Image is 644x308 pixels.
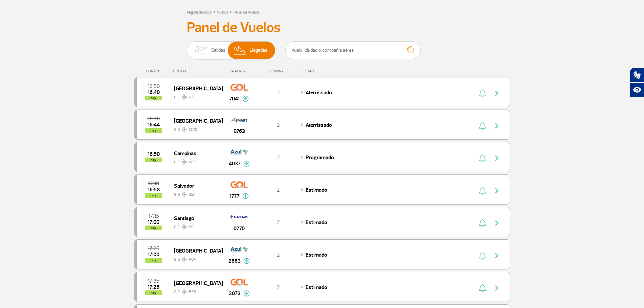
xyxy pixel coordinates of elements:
span: 0763 [234,127,245,135]
img: sino-painel-voo.svg [479,154,486,162]
div: HORÁRIO [136,69,173,73]
img: destiny_airplane.svg [182,289,187,294]
span: MVD [189,127,198,133]
span: hoy [145,158,162,162]
span: 2025-09-24 16:50:00 [148,84,160,89]
span: GIG [174,188,217,198]
span: hoy [145,128,162,133]
span: Aterrissado [306,122,332,128]
span: 2025-09-24 17:15:00 [148,214,159,218]
span: hoy [145,193,162,198]
span: 1777 [229,192,240,200]
img: seta-direita-painel-voo.svg [493,122,501,130]
a: Panel de Vuelos [234,10,259,15]
span: 2 [277,252,280,258]
span: Estimado [306,284,327,291]
img: seta-direita-painel-voo.svg [493,284,501,292]
span: 2025-09-24 16:58:00 [148,187,160,192]
span: 2 [277,122,280,128]
img: seta-direita-painel-voo.svg [493,89,501,97]
button: Abrir recursos assistivos. [630,82,644,97]
img: destiny_airplane.svg [182,224,187,230]
span: SSA [189,192,196,198]
span: [GEOGRAPHIC_DATA] [174,116,217,125]
span: 0770 [234,224,245,233]
span: GIG [174,285,217,295]
div: Plugin de acessibilidade da Hand Talk. [630,68,644,97]
span: Aterrissado [306,89,332,96]
span: [GEOGRAPHIC_DATA] [174,84,217,93]
img: slider-desembarque [230,42,250,59]
img: seta-direita-painel-voo.svg [493,187,501,195]
span: Llegadas [250,42,267,59]
span: 2025-09-24 17:35:00 [148,279,159,283]
span: 2 [277,187,280,193]
span: Santiago [174,214,217,222]
span: Campinas [174,149,217,158]
span: 4037 [229,160,241,168]
span: SCL [189,224,196,230]
div: ORIGEM [173,69,222,73]
span: Programado [306,154,334,161]
span: BSB [189,289,196,295]
span: GIG [174,123,217,133]
img: mais-info-painel-voo.svg [243,161,250,167]
img: sino-painel-voo.svg [479,89,486,97]
img: destiny_airplane.svg [182,192,187,197]
span: hoy [145,96,162,100]
img: sino-painel-voo.svg [479,187,486,195]
img: sino-painel-voo.svg [479,219,486,227]
span: Estimado [306,187,327,193]
a: > [213,8,216,16]
span: 2025-09-24 17:00:00 [148,220,159,224]
img: mais-info-painel-voo.svg [243,258,250,264]
span: 2025-09-24 16:40:00 [148,90,160,95]
img: destiny_airplane.svg [182,127,187,132]
span: 2 [277,154,280,161]
span: GIG [174,220,217,230]
a: > [230,8,232,16]
span: 2025-09-24 17:10:00 [148,181,159,186]
button: Abrir tradutor de língua de sinais. [630,68,644,82]
img: seta-direita-painel-voo.svg [493,252,501,260]
span: 2072 [229,289,241,298]
div: ESTADO [300,69,355,73]
span: 2 [277,284,280,291]
span: EZE [189,94,196,100]
img: mais-info-painel-voo.svg [242,193,249,199]
img: seta-direita-painel-voo.svg [493,154,501,162]
img: sino-painel-voo.svg [479,122,486,130]
img: sino-painel-voo.svg [479,252,486,260]
span: 2025-09-24 17:00:00 [148,252,159,257]
span: Estimado [306,252,327,258]
span: 2025-09-24 16:40:00 [148,116,160,121]
span: GIG [174,91,217,100]
span: hoy [145,290,162,295]
span: 7041 [229,95,240,103]
span: [GEOGRAPHIC_DATA] [174,279,217,287]
img: seta-direita-painel-voo.svg [493,219,501,227]
span: [GEOGRAPHIC_DATA] [174,246,217,255]
h3: Panel de Vuelos [187,19,458,36]
span: 2663 [228,257,241,265]
span: Estimado [306,219,327,226]
img: mais-info-painel-voo.svg [243,290,250,297]
img: sino-painel-voo.svg [479,284,486,292]
span: GIG [174,156,217,165]
span: hoy [145,226,162,230]
a: Vuelos [217,10,228,15]
span: Salvador [174,181,217,190]
input: Vuelo, ciudad o compañía aérea [285,41,421,59]
span: Salidas [211,42,225,59]
img: destiny_airplane.svg [182,94,187,100]
span: 2025-09-24 16:44:09 [148,122,160,127]
div: TERMINAL [256,69,300,73]
img: destiny_airplane.svg [182,159,187,165]
span: VCP [189,159,196,165]
a: Página de inicio [187,10,212,15]
span: hoy [145,258,162,263]
span: GIG [174,253,217,263]
img: destiny_airplane.svg [182,257,187,262]
span: 2025-09-24 16:50:00 [148,152,160,157]
span: POA [189,257,196,263]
